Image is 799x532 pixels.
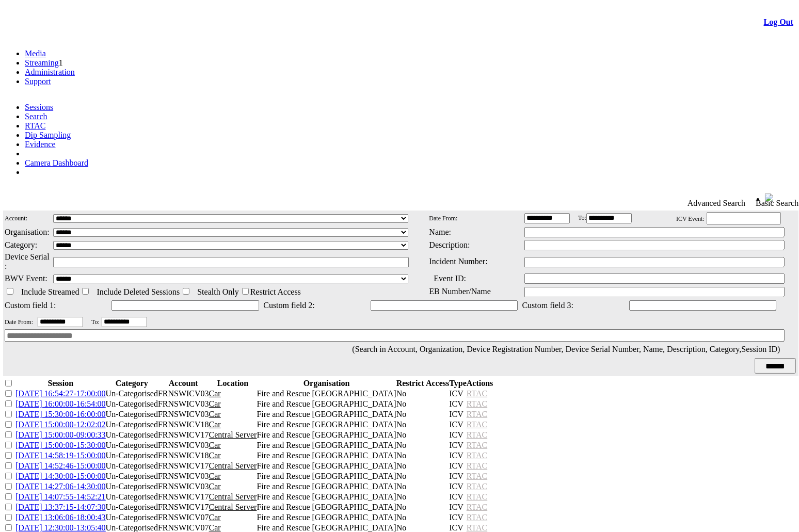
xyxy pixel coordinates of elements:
span: FRNSWICV17 [158,430,209,439]
span: RTAC [467,492,487,501]
span: ICV [449,389,464,398]
span: No [396,482,407,491]
span: Un-Categorised [106,461,158,470]
a: [DATE] 14:52:46-15:00:00 [15,461,106,470]
span: FRNSWICV18 [158,451,209,460]
span: Car [209,472,221,480]
span: FRNSWICV17 [158,492,209,501]
span: Car [209,389,221,398]
a: [DATE] 15:00:00-09:00:33 [15,430,106,439]
span: ICV [449,503,464,511]
span: Car [209,420,221,429]
span: Name: [429,228,451,236]
span: [DATE] 15:30:00-16:00:00 [15,410,106,418]
a: Search [25,112,47,121]
a: [DATE] 13:06:06-18:00:43 [15,513,106,522]
span: Fire and Rescue [GEOGRAPHIC_DATA] [257,410,396,418]
span: Fire and Rescue [GEOGRAPHIC_DATA] [257,472,396,480]
span: Un-Categorised [106,472,158,480]
span: ICV [449,451,464,460]
span: No [396,472,407,480]
span: Un-Categorised [106,410,158,418]
span: RTAC [467,410,487,418]
span: FRNSWICV18 [158,420,209,429]
span: Car [209,441,221,449]
span: Un-Categorised [106,503,158,511]
span: No [396,492,407,501]
span: Un-Categorised [106,420,158,429]
td: Category: [4,239,52,251]
th: Location [209,378,257,389]
span: No [396,399,407,408]
span: EB Number/Name [429,287,491,296]
span: Un-Categorised [106,482,158,491]
span: No [396,420,407,429]
span: RTAC [467,472,487,480]
th: Category [106,378,158,389]
span: Car [209,523,221,532]
a: [DATE] 15:00:00-12:02:02 [15,420,106,429]
span: FRNSWICV17 [158,461,209,470]
span: Custom field 1: [5,301,56,310]
td: To: [578,212,660,225]
span: No [396,410,407,418]
span: [DATE] 14:30:00-15:00:00 [15,472,106,480]
span: [DATE] 14:27:06-14:30:00 [15,482,106,491]
span: ICV [449,523,464,532]
span: ICV [449,513,464,522]
a: [DATE] 14:07:55-14:52:21 [15,492,106,501]
span: Fire and Rescue [GEOGRAPHIC_DATA] [257,430,396,439]
span: RTAC [467,399,487,408]
th: Actions [467,378,493,389]
span: FRNSWICV03 [158,399,209,408]
span: FRNSWICV03 [158,389,209,398]
span: RTAC [467,420,487,429]
span: ICV [449,482,464,491]
td: Account: [4,212,52,225]
span: Fire and Rescue [GEOGRAPHIC_DATA] [257,451,396,460]
span: Custom field 2: [263,301,315,310]
span: Welcome, [PERSON_NAME] (Administrator) [619,194,744,202]
span: Un-Categorised [106,430,158,439]
span: RTAC [467,513,487,522]
span: (Search in Account, Organization, Device Registration Number, Device Serial Number, Name, Descrip... [352,345,780,353]
span: ICV [449,430,464,439]
span: Car [209,513,221,522]
span: No [396,430,407,439]
td: BWV Event: [4,272,52,284]
th: Session [15,378,106,389]
span: RTAC [467,461,487,470]
th: Account [158,378,209,389]
span: Description: [429,240,470,249]
th: Organisation [257,378,396,389]
span: ICV [449,492,464,501]
span: Incident Number: [429,257,487,266]
span: Fire and Rescue [GEOGRAPHIC_DATA] [257,441,396,449]
span: RTAC [467,523,487,532]
span: Central Server [209,503,257,511]
span: Fire and Rescue [GEOGRAPHIC_DATA] [257,399,396,408]
td: To: [91,316,100,328]
span: Fire and Rescue [GEOGRAPHIC_DATA] [257,420,396,429]
span: Stealth Only [197,287,238,296]
a: [DATE] 14:58:19-15:00:00 [15,451,106,460]
span: FRNSWICV03 [158,472,209,480]
span: [DATE] 16:54:27-17:00:00 [15,389,106,398]
span: Un-Categorised [106,513,158,522]
span: No [396,513,407,522]
span: FRNSWICV03 [158,482,209,491]
span: FRNSWICV03 [158,410,209,418]
span: FRNSWICV07 [158,513,209,522]
a: Dip Sampling [25,131,71,139]
span: Fire and Rescue [GEOGRAPHIC_DATA] [257,461,396,470]
span: No [396,441,407,449]
span: RTAC [467,451,487,460]
span: Fire and Rescue [GEOGRAPHIC_DATA] [257,513,396,522]
a: [DATE] 15:00:00-15:30:00 [15,441,106,449]
span: FRNSWICV03 [158,441,209,449]
span: ICV Event: [676,215,705,222]
span: ICV [449,399,464,408]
